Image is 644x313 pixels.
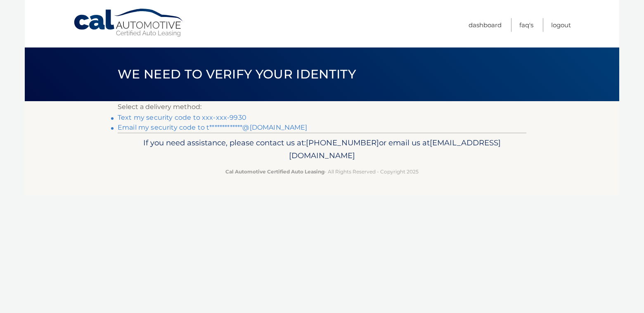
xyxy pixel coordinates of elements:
p: If you need assistance, please contact us at: or email us at [123,136,521,163]
p: Select a delivery method: [118,101,526,113]
p: - All Rights Reserved - Copyright 2025 [123,167,521,176]
a: Text my security code to xxx-xxx-9930 [118,114,246,121]
a: Logout [551,18,571,32]
a: Dashboard [469,18,502,32]
span: We need to verify your identity [118,66,356,82]
a: FAQ's [519,18,533,32]
a: Cal Automotive [73,8,185,38]
span: [PHONE_NUMBER] [306,138,379,147]
strong: Cal Automotive Certified Auto Leasing [225,168,324,175]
